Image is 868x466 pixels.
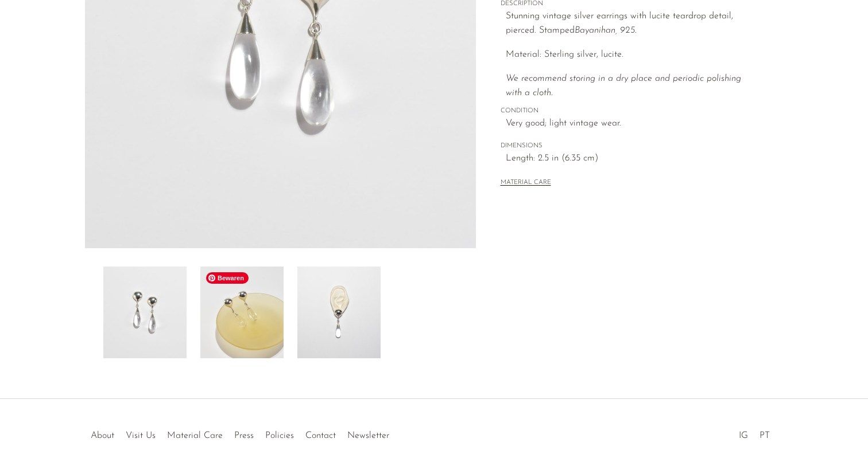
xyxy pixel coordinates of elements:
[501,179,551,187] button: MATERIAL CARE
[126,431,156,440] a: Visit Us
[305,431,336,440] a: Contact
[506,48,759,62] p: Material: Sterling silver, lucite.
[167,431,223,440] a: Material Care
[733,422,776,444] ul: Social Medias
[91,431,114,440] a: About
[759,431,770,440] a: PT
[506,151,759,166] span: Length: 2.5 in (6.35 cm)
[506,116,759,131] span: Very good; light vintage wear.
[506,9,759,38] p: Stunning vintage silver earrings with lucite teardrop detail, pierced. Stamped
[265,431,294,440] a: Policies
[575,26,637,35] em: Bayanihan, 925.
[103,267,187,358] img: Lucite Teardrop Earrings
[200,267,284,358] img: Lucite Teardrop Earrings
[501,141,759,151] span: DIMENSIONS
[739,431,748,440] a: IG
[501,106,759,116] span: CONDITION
[506,74,741,98] i: We recommend storing in a dry place and periodic polishing with a cloth.
[85,422,395,444] ul: Quick links
[297,267,381,358] img: Lucite Teardrop Earrings
[206,272,249,284] span: Bewaren
[234,431,254,440] a: Press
